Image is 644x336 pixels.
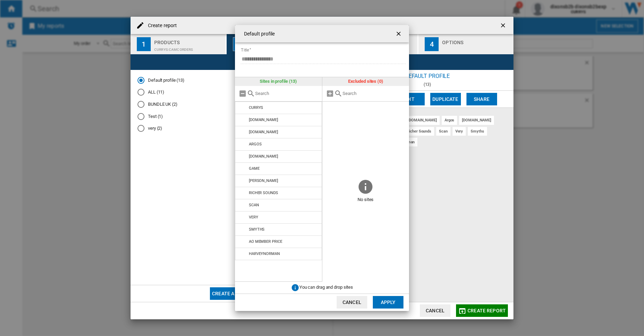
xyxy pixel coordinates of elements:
div: VERY [249,215,258,219]
input: Search [343,91,406,96]
h4: Default profile [241,31,275,38]
div: AO MEMBER PRICE [249,239,282,244]
div: HARVEYNORMAN [249,251,280,256]
div: [DOMAIN_NAME] [249,154,278,159]
button: Cancel [337,296,367,309]
button: Apply [373,296,403,309]
div: [DOMAIN_NAME] [249,118,278,122]
div: RICHER SOUNDS [249,191,278,195]
div: SMYTHS [249,227,265,232]
md-icon: Add all [326,89,334,98]
div: Sites in profile (13) [235,77,322,86]
div: [PERSON_NAME] [249,178,278,183]
input: Search [255,91,319,96]
div: SCAN [249,203,259,207]
span: No sites [322,195,409,205]
md-icon: Remove all [238,89,247,98]
div: GAME [249,166,260,171]
button: getI18NText('BUTTONS.CLOSE_DIALOG') [392,27,406,41]
ng-md-icon: getI18NText('BUTTONS.CLOSE_DIALOG') [395,30,403,39]
div: CURRYS [249,105,263,110]
div: [DOMAIN_NAME] [249,130,278,134]
span: You can drag and drop sites [299,285,353,290]
div: ARGOS [249,142,262,146]
div: Excluded sites (0) [322,77,409,86]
